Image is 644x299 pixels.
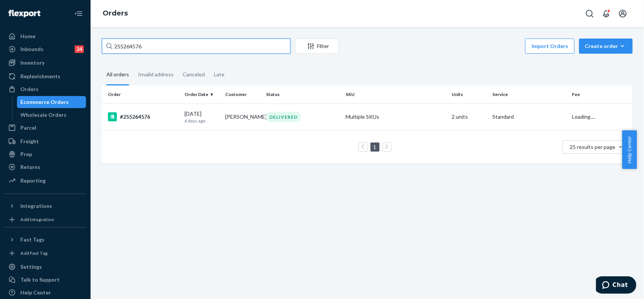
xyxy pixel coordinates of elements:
[343,104,449,130] td: Multiple SKUs
[20,150,32,158] div: Prep
[20,236,45,243] div: Fast Tags
[569,104,633,130] td: Loading....
[579,39,633,54] button: Create order
[492,113,566,121] p: Standard
[266,112,301,122] div: DELIVERED
[5,161,86,173] a: Returns
[5,148,86,160] a: Prep
[5,261,86,273] a: Settings
[17,96,86,108] a: Ecommerce Orders
[489,85,569,104] th: Service
[20,163,40,171] div: Returns
[138,65,174,84] div: Invalid address
[20,59,45,67] div: Inventory
[184,110,219,124] div: [DATE]
[20,250,48,256] div: Add Fast Tag
[343,85,449,104] th: SKU
[372,144,378,150] a: Page 1 is your current page
[5,70,86,82] a: Replenishments
[449,85,489,104] th: Units
[21,98,69,106] div: Ecommerce Orders
[5,83,86,95] a: Orders
[5,234,86,246] button: Fast Tags
[20,276,60,284] div: Talk to Support
[596,276,636,295] iframe: Opens a widget where you can chat to one of our agents
[222,104,263,130] td: [PERSON_NAME]
[525,39,575,54] button: Import Orders
[449,104,489,130] td: 2 units
[183,65,205,84] div: Canceled
[214,65,224,84] div: Late
[21,111,67,119] div: Wholesale Orders
[20,216,54,223] div: Add Integration
[102,39,290,54] input: Search orders
[5,249,86,258] a: Add Fast Tag
[17,109,86,121] a: Wholesale Orders
[102,85,181,104] th: Order
[20,33,35,40] div: Home
[181,85,222,104] th: Order Date
[570,144,616,150] span: 25 results per page
[20,73,60,80] div: Replenishments
[585,42,627,50] div: Create order
[295,42,338,50] div: Filter
[20,85,38,93] div: Orders
[615,6,630,21] button: Open account menu
[5,287,86,299] a: Help Center
[103,9,128,17] a: Orders
[582,6,597,21] button: Open Search Box
[5,215,86,224] a: Add Integration
[71,6,86,21] button: Close Navigation
[622,130,637,169] button: Help Center
[184,118,219,124] p: 6 days ago
[263,85,343,104] th: Status
[106,65,129,85] div: All orders
[20,45,43,53] div: Inbounds
[5,175,86,187] a: Reporting
[8,10,40,17] img: Flexport logo
[20,202,52,210] div: Integrations
[599,6,614,21] button: Open notifications
[75,45,84,53] div: 24
[569,85,633,104] th: Fee
[5,135,86,147] a: Freight
[108,112,178,121] div: #255264576
[20,177,46,184] div: Reporting
[97,3,134,25] ol: breadcrumbs
[295,39,339,54] button: Filter
[225,91,260,98] div: Customer
[5,274,86,286] button: Talk to Support
[5,43,86,55] a: Inbounds24
[20,138,39,145] div: Freight
[5,122,86,134] a: Parcel
[5,57,86,69] a: Inventory
[20,263,42,271] div: Settings
[20,289,51,296] div: Help Center
[5,200,86,212] button: Integrations
[20,124,36,132] div: Parcel
[5,30,86,42] a: Home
